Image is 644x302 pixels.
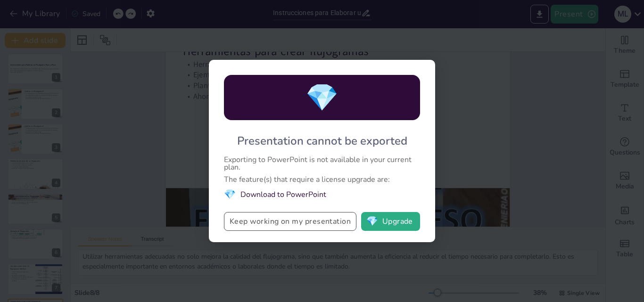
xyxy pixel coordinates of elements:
[361,212,420,231] button: diamondUpgrade
[224,156,420,171] div: Exporting to PowerPoint is not available in your current plan.
[224,188,236,201] span: diamond
[366,217,378,226] span: diamond
[224,188,420,201] li: Download to PowerPoint
[237,133,407,148] div: Presentation cannot be exported
[224,212,356,231] button: Keep working on my presentation
[224,176,420,183] div: The feature(s) that require a license upgrade are:
[305,80,339,116] span: diamond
